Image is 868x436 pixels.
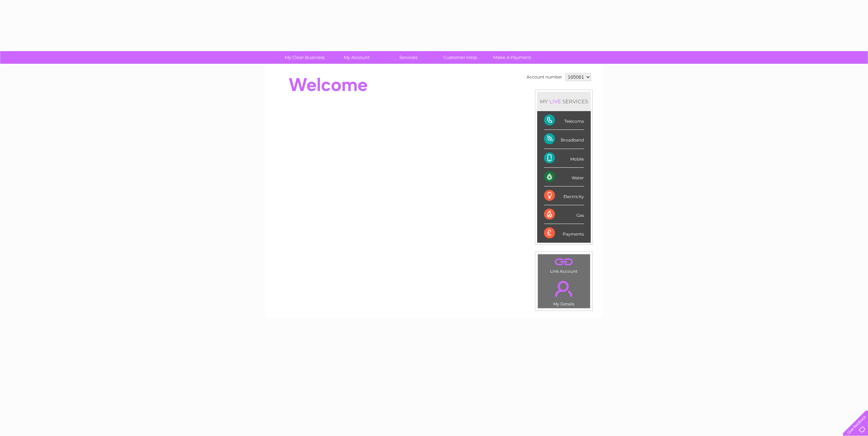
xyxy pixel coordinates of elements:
div: Payments [544,224,584,242]
div: Mobile [544,149,584,168]
div: MY SERVICES [537,92,591,111]
a: Services [380,51,437,64]
div: Gas [544,205,584,224]
a: My Clear Business [277,51,333,64]
div: LIVE [548,98,562,105]
div: Water [544,168,584,186]
td: Link Account [538,254,590,275]
a: Make A Payment [484,51,540,64]
div: Electricity [544,186,584,205]
div: Broadband [544,130,584,149]
td: My Details [538,275,590,309]
td: Account number [525,71,564,83]
a: My Account [328,51,385,64]
a: . [540,256,588,268]
div: Telecoms [544,111,584,130]
a: Customer Help [432,51,488,64]
a: . [540,277,588,301]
